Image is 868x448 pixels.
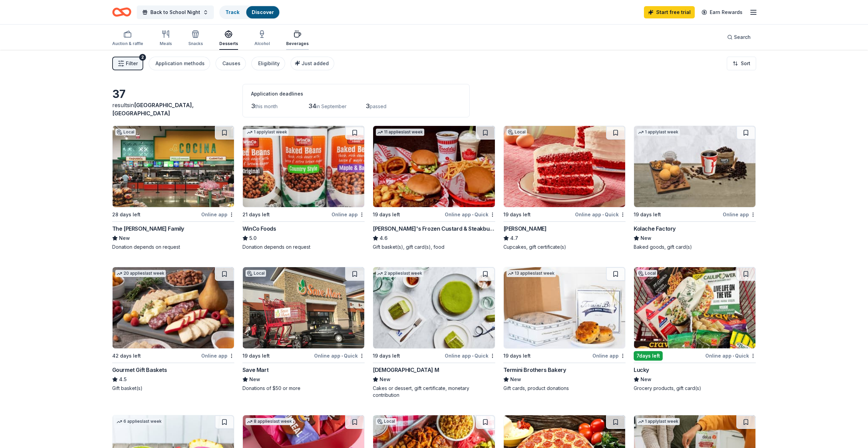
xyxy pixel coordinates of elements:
div: 13 applies last week [506,270,556,277]
div: 19 days left [503,211,531,219]
div: Meals [160,41,172,46]
span: • [472,353,473,359]
div: Causes [222,59,240,68]
button: Alcohol [254,27,270,50]
div: 21 days left [242,211,270,219]
div: Donation depends on request [112,244,234,250]
button: Desserts [219,27,238,50]
button: Sort [727,57,756,70]
span: Search [734,33,751,41]
div: Gift basket(s) [112,385,234,392]
div: 1 apply last week [637,129,680,136]
img: Image for Lady M [373,267,495,348]
div: Alcohol [254,41,270,46]
a: Start free trial [644,6,695,18]
div: The [PERSON_NAME] Family [112,225,184,233]
span: New [641,234,651,242]
div: Donations of $50 or more [242,385,365,392]
span: in September [316,103,347,109]
div: 7 days left [634,351,663,361]
a: Image for LuckyLocal7days leftOnline app•QuickLuckyNewGrocery products, gift card(s) [634,267,756,392]
div: Local [637,270,657,277]
div: 1 apply last week [637,418,680,425]
span: this month [255,103,278,109]
a: Home [112,4,131,20]
div: Online app [332,210,365,219]
button: Back to School Night [137,5,214,19]
span: in [112,102,194,117]
span: New [119,234,130,242]
div: 1 apply last week [246,129,289,136]
div: Online app Quick [575,210,626,219]
div: Kolache Factory [634,225,676,233]
div: 28 days left [112,211,141,219]
div: Online app Quick [314,351,365,360]
div: [PERSON_NAME]'s Frozen Custard & Steakburgers [373,225,495,233]
div: Local [115,129,136,135]
span: [GEOGRAPHIC_DATA], [GEOGRAPHIC_DATA] [112,102,194,117]
img: Image for Susie Cakes [504,126,625,207]
div: Online app [723,210,756,219]
a: Earn Rewards [697,6,747,18]
div: Cakes or dessert, gift certificate, monetary contribution [373,385,495,399]
a: Image for WinCo Foods1 applylast week21 days leftOnline appWinCo Foods5.0Donation depends on request [242,126,365,250]
div: 20 applies last week [115,270,166,277]
button: Filter2 [112,57,143,70]
img: Image for WinCo Foods [243,126,364,207]
div: Cupcakes, gift certificate(s) [503,244,626,250]
span: 5.0 [249,234,256,242]
div: 2 [139,54,146,61]
a: Image for Lady M2 applieslast week19 days leftOnline app•Quick[DEMOGRAPHIC_DATA] MNewCakes or des... [373,267,495,399]
div: 19 days left [503,352,531,360]
div: Desserts [219,41,238,46]
a: Image for Save MartLocal19 days leftOnline app•QuickSave MartNewDonations of $50 or more [242,267,365,392]
div: Gift basket(s), gift card(s), food [373,244,495,250]
span: • [733,353,734,359]
span: New [249,375,260,384]
div: Gourmet Gift Baskets [112,366,167,374]
span: New [510,375,521,384]
div: [DEMOGRAPHIC_DATA] M [373,366,439,374]
div: Save Mart [242,366,268,374]
span: New [641,375,651,384]
button: Snacks [188,27,203,50]
a: Image for Termini Brothers Bakery13 applieslast week19 days leftOnline appTermini Brothers Bakery... [503,267,626,392]
div: Application methods [156,59,205,68]
div: Grocery products, gift card(s) [634,385,756,392]
span: • [602,212,604,217]
div: 19 days left [242,352,270,360]
button: Meals [160,27,172,50]
div: 8 applies last week [246,418,293,425]
button: Causes [216,57,246,70]
span: • [472,212,473,217]
button: Search [722,30,756,44]
div: Online app Quick [705,351,756,360]
div: WinCo Foods [242,225,276,233]
button: Eligibility [251,57,285,70]
img: Image for Kolache Factory [634,126,755,207]
button: TrackDiscover [219,5,280,19]
button: Just added [291,57,334,70]
a: Image for Kolache Factory1 applylast week19 days leftOnline appKolache FactoryNewBaked goods, gif... [634,126,756,250]
div: Baked goods, gift card(s) [634,244,756,250]
div: Local [246,270,266,277]
div: Online app Quick [445,351,495,360]
img: Image for Termini Brothers Bakery [504,267,625,348]
span: 4.6 [380,234,387,242]
img: Image for The Gonzalez Family [113,126,234,207]
div: [PERSON_NAME] [503,225,547,233]
div: Donation depends on request [242,244,365,250]
img: Image for Save Mart [243,267,364,348]
span: Just added [301,60,329,66]
div: 2 applies last week [376,270,424,277]
span: 4.5 [119,375,127,384]
div: Online app [201,210,234,219]
img: Image for Lucky [634,267,755,348]
div: 19 days left [373,352,400,360]
div: results [112,101,234,117]
img: Image for Freddy's Frozen Custard & Steakburgers [373,126,495,207]
span: • [341,353,343,359]
div: Eligibility [258,59,280,68]
a: Image for Susie CakesLocal19 days leftOnline app•Quick[PERSON_NAME]4.7Cupcakes, gift certificate(s) [503,126,626,250]
div: 37 [112,87,234,101]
